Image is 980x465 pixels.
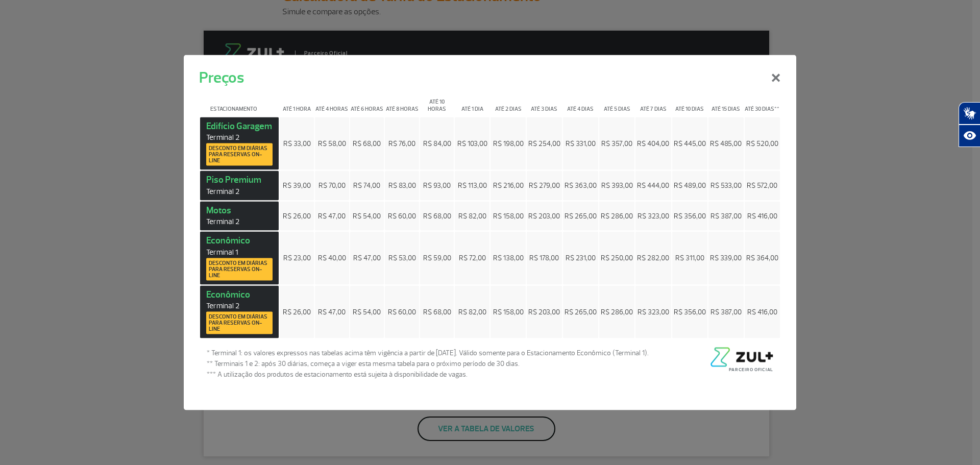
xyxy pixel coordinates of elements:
[283,211,311,220] span: R$ 26,00
[209,260,270,278] span: Desconto em diárias para reservas on-line
[708,90,744,116] th: Até 15 dias
[493,254,524,262] span: R$ 138,00
[674,139,706,148] span: R$ 445,00
[959,125,980,147] button: Abrir recursos assistivos.
[353,211,381,220] span: R$ 54,00
[353,307,381,316] span: R$ 54,00
[710,181,742,190] span: R$ 533,00
[635,90,671,116] th: Até 7 dias
[206,133,273,142] span: Terminal 2
[529,181,560,190] span: R$ 279,00
[566,139,596,148] span: R$ 331,00
[565,181,597,190] span: R$ 363,00
[566,254,596,262] span: R$ 231,00
[423,211,451,220] span: R$ 68,00
[388,139,415,148] span: R$ 76,00
[206,217,273,227] span: Terminal 2
[601,254,633,262] span: R$ 250,00
[527,90,562,116] th: Até 3 dias
[638,211,669,220] span: R$ 323,00
[493,211,524,220] span: R$ 158,00
[423,181,451,190] span: R$ 93,00
[318,181,346,190] span: R$ 70,00
[388,254,416,262] span: R$ 53,00
[710,307,742,316] span: R$ 387,00
[280,90,314,116] th: Até 1 hora
[459,254,486,262] span: R$ 72,00
[493,139,524,148] span: R$ 198,00
[708,348,773,367] img: logo-zul-black.png
[206,288,273,334] strong: Econômico
[747,211,777,220] span: R$ 416,00
[283,254,311,262] span: R$ 23,00
[601,181,633,190] span: R$ 393,00
[729,367,773,373] span: Parceiro Oficial
[493,307,524,316] span: R$ 158,00
[599,90,634,116] th: Até 5 dias
[199,66,244,89] h5: Preços
[763,58,789,94] button: Close
[637,139,669,148] span: R$ 404,00
[423,254,451,262] span: R$ 59,00
[350,90,384,116] th: Até 6 horas
[206,120,273,166] strong: Edifício Garagem
[747,307,777,316] span: R$ 416,00
[206,301,273,311] span: Terminal 2
[674,211,706,220] span: R$ 356,00
[207,369,649,380] span: *** A utilização dos produtos de estacionamento está sujeita à disponibilidade de vagas.
[601,211,633,220] span: R$ 286,00
[747,181,777,190] span: R$ 572,00
[388,211,416,220] span: R$ 60,00
[710,211,742,220] span: R$ 387,00
[565,307,597,316] span: R$ 265,00
[638,307,669,316] span: R$ 323,00
[637,254,669,262] span: R$ 282,00
[388,307,416,316] span: R$ 60,00
[206,186,273,196] span: Terminal 2
[457,139,487,148] span: R$ 103,00
[209,314,270,332] span: Desconto em diárias para reservas on-line
[209,145,270,164] span: Desconto em diárias para reservas on-line
[529,254,559,262] span: R$ 178,00
[565,211,597,220] span: R$ 265,00
[674,181,706,190] span: R$ 489,00
[637,181,669,190] span: R$ 444,00
[423,139,451,148] span: R$ 84,00
[491,90,525,116] th: Até 2 dias
[206,235,273,281] strong: Econômico
[283,181,311,190] span: R$ 39,00
[674,307,706,316] span: R$ 356,00
[200,90,279,116] th: Estacionamento
[206,174,273,197] strong: Piso Premium
[420,90,454,116] th: Até 10 horas
[493,181,524,190] span: R$ 216,00
[959,102,980,147] div: Plugin de acessibilidade da Hand Talk.
[959,102,980,125] button: Abrir tradutor de língua de sinais.
[318,254,346,262] span: R$ 40,00
[207,348,649,358] span: * Terminal 1: os valores expressos nas tabelas acima têm vigência a partir de [DATE]. Válido some...
[746,254,778,262] span: R$ 364,00
[601,307,633,316] span: R$ 286,00
[388,181,416,190] span: R$ 83,00
[353,139,381,148] span: R$ 68,00
[458,307,486,316] span: R$ 82,00
[672,90,707,116] th: Até 10 dias
[207,358,649,369] span: ** Terminais 1 e 2: após 30 diárias, começa a viger esta mesma tabela para o próximo período de 3...
[710,139,742,148] span: R$ 485,00
[746,139,778,148] span: R$ 520,00
[318,211,346,220] span: R$ 47,00
[315,90,349,116] th: Até 4 horas
[283,307,311,316] span: R$ 26,00
[318,139,346,148] span: R$ 58,00
[385,90,419,116] th: Até 8 horas
[455,90,489,116] th: Até 1 dia
[601,139,632,148] span: R$ 357,00
[353,254,381,262] span: R$ 47,00
[710,254,742,262] span: R$ 339,00
[353,181,380,190] span: R$ 74,00
[206,204,273,227] strong: Motos
[283,139,311,148] span: R$ 33,00
[318,307,346,316] span: R$ 47,00
[675,254,704,262] span: R$ 311,00
[563,90,598,116] th: Até 4 dias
